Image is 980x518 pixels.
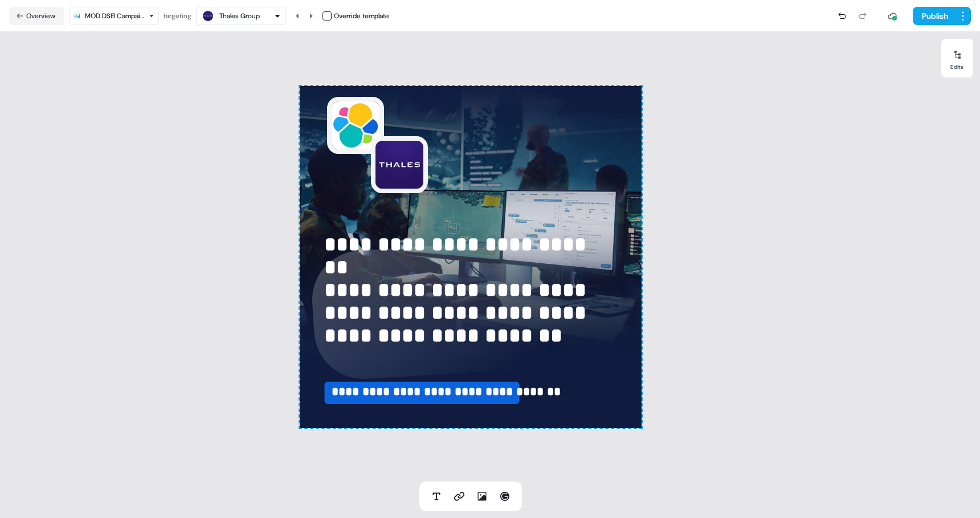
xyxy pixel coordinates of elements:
[334,10,389,22] div: Override template
[164,10,191,22] div: targeting
[85,10,145,22] div: MOD DSEI Campaign banner 1
[219,10,260,22] div: Thales Group
[9,7,64,25] button: Overview
[196,7,286,25] button: Thales Group
[913,7,955,25] button: Publish
[941,46,973,71] button: Edits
